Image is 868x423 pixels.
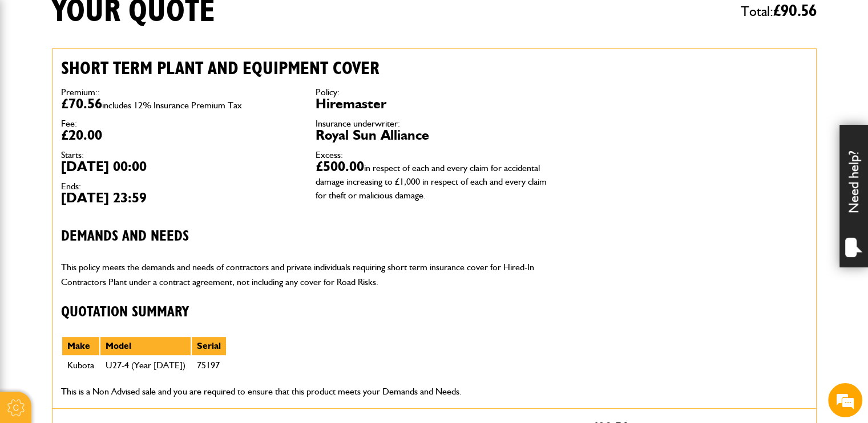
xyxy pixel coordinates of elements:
th: Serial [191,336,227,356]
dd: £500.00 [316,160,553,201]
textarea: Choose an option [6,314,217,354]
dt: Policy: [316,88,553,97]
th: Make [62,336,100,356]
td: 75197 [191,356,227,375]
div: Need help? [839,125,868,267]
dd: Hiremaster [316,97,553,111]
span: £ [773,3,817,19]
div: JCB Insurance [59,64,192,79]
div: JCB Insurance [19,266,68,274]
span: includes 12% Insurance Premium Tax [102,100,242,111]
dd: [DATE] 23:59 [61,191,298,205]
dt: Insurance underwriter: [316,119,553,128]
h2: Short term plant and equipment cover [61,58,553,79]
dt: Excess: [316,151,553,160]
dd: Royal Sun Alliance [316,128,553,142]
dt: Ends: [61,182,298,191]
h3: Quotation Summary [61,304,553,322]
td: Kubota [62,356,100,375]
span: in respect of each and every claim for accidental damage increasing to £1,000 in respect of each ... [316,162,547,201]
td: U27-4 (Year [DATE]) [100,356,191,375]
dt: Starts: [61,151,298,160]
dd: £20.00 [61,128,298,142]
p: This policy meets the demands and needs of contractors and private individuals requiring short te... [61,260,553,289]
img: d_20077148190_operators_62643000001515001 [19,63,48,79]
dd: £70.56 [61,97,298,111]
p: This is a Non Advised sale and you are required to ensure that this product meets your Demands an... [61,384,553,399]
th: Model [100,336,191,356]
dt: Fee: [61,119,298,128]
dt: Premium:: [61,88,298,97]
dd: [DATE] 00:00 [61,160,298,173]
h3: Demands and needs [61,228,553,246]
span: 90.56 [781,3,817,19]
div: Minimize live chat window [187,6,215,33]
